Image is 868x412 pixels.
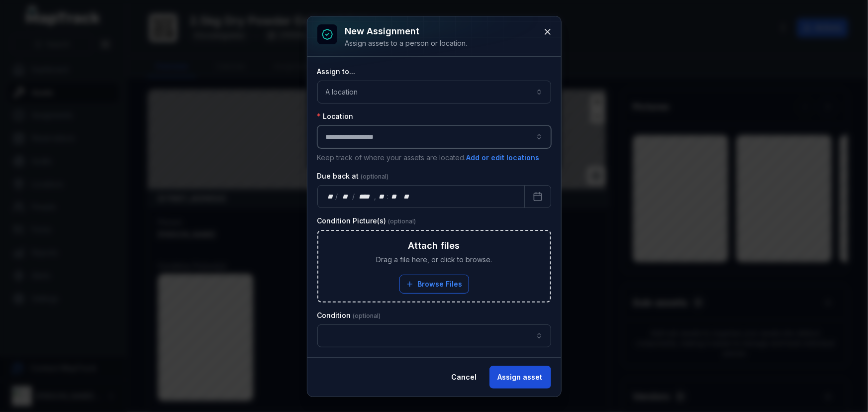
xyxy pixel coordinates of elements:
div: am/pm, [401,192,412,202]
h3: New assignment [345,24,468,38]
label: Location [317,111,354,121]
div: / [352,192,356,202]
h3: Attach files [408,239,460,253]
div: minute, [389,192,399,202]
button: Calendar [524,185,551,208]
div: day, [326,192,336,202]
div: : [387,192,389,202]
span: Drag a file here, or click to browse. [376,255,492,265]
div: year, [356,192,374,202]
button: Assign asset [489,366,551,389]
button: Cancel [443,366,485,389]
p: Keep track of where your assets are located. [317,152,551,163]
button: A location [317,81,551,103]
div: month, [339,192,352,202]
div: Assign assets to a person or location. [345,38,468,48]
label: Due back at [317,171,389,181]
label: Assign to... [317,67,356,77]
div: / [335,192,339,202]
div: hour, [377,192,387,202]
label: Condition [317,310,381,320]
button: Browse Files [399,275,469,294]
label: Condition Picture(s) [317,216,416,226]
button: Add or edit locations [466,152,540,163]
div: , [374,192,377,202]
